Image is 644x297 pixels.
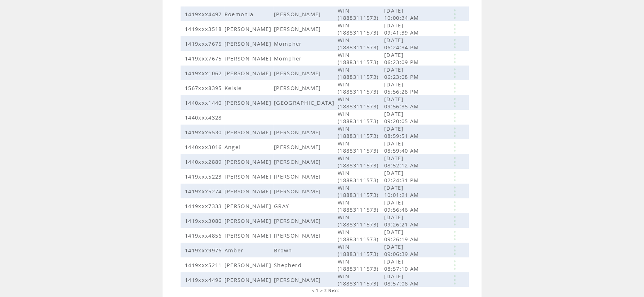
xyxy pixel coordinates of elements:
span: WIN (18883111573) [338,110,380,125]
span: 1419xxx4496 [185,276,224,283]
span: Roemonia [225,10,256,18]
span: [DATE] 08:52:12 AM [384,154,421,169]
span: WIN (18883111573) [338,243,380,257]
span: GRAY [274,202,291,210]
span: 1419xxx5211 [185,261,224,269]
span: WIN (18883111573) [338,81,380,95]
span: [DATE] 10:01:21 AM [384,184,421,198]
span: 1419xxx9976 [185,247,224,254]
span: [PERSON_NAME] [225,129,273,136]
span: WIN (18883111573) [338,22,380,36]
span: [DATE] 10:00:34 AM [384,7,421,21]
span: 1419xxx3518 [185,25,224,32]
span: 1419xxx5274 [185,188,224,195]
span: [PERSON_NAME] [274,69,323,77]
span: [PERSON_NAME] [225,217,273,224]
span: WIN (18883111573) [338,36,380,51]
span: [DATE] 08:59:51 AM [384,125,421,139]
span: Kelsie [225,84,244,91]
span: WIN (18883111573) [338,51,380,66]
span: [DATE] 08:57:10 AM [384,258,421,272]
span: [PERSON_NAME] [225,69,273,77]
span: [PERSON_NAME] [274,276,323,283]
span: 1419xxx7675 [185,40,224,47]
span: [DATE] 09:26:21 AM [384,213,421,228]
span: 1419xxx1062 [185,69,224,77]
span: [DATE] 09:06:39 AM [384,243,421,257]
span: [DATE] 06:23:09 PM [384,51,421,66]
span: [PERSON_NAME] [225,158,273,165]
a: 2 [324,288,327,293]
span: [PERSON_NAME] [274,10,323,18]
span: [PERSON_NAME] [225,261,273,269]
span: WIN (18883111573) [338,95,380,110]
span: WIN (18883111573) [338,125,380,139]
span: [DATE] 09:26:19 AM [384,228,421,243]
span: [PERSON_NAME] [274,217,323,224]
span: 1419xxx4856 [185,232,224,239]
span: 1567xxx8395 [185,84,224,91]
span: < 1 > [312,288,323,293]
span: [PERSON_NAME] [274,188,323,195]
span: 1419xxx5223 [185,173,224,180]
span: [PERSON_NAME] [225,202,273,210]
span: Mompher [274,55,303,62]
span: WIN (18883111573) [338,140,380,154]
span: Amber [225,247,245,254]
span: Angel [225,143,243,150]
span: [PERSON_NAME] [225,173,273,180]
span: [PERSON_NAME] [274,143,323,150]
span: [PERSON_NAME] [274,25,323,32]
span: [DATE] 09:41:39 AM [384,22,421,36]
span: 1419xxx4497 [185,10,224,18]
span: WIN (18883111573) [338,154,380,169]
span: [DATE] 05:56:28 PM [384,81,421,95]
span: 1440xxx3016 [185,143,224,150]
span: [DATE] 06:24:34 PM [384,36,421,51]
span: Mompher [274,40,303,47]
span: [PERSON_NAME] [225,55,273,62]
span: WIN (18883111573) [338,199,380,213]
span: [PERSON_NAME] [225,232,273,239]
span: WIN (18883111573) [338,66,380,80]
span: WIN (18883111573) [338,184,380,198]
span: WIN (18883111573) [338,258,380,272]
span: [GEOGRAPHIC_DATA] [274,99,336,106]
span: 1440xxx2889 [185,158,224,165]
span: [PERSON_NAME] [274,129,323,136]
span: Shepherd [274,261,303,269]
span: 1419xxx7333 [185,202,224,210]
span: WIN (18883111573) [338,273,380,287]
span: 1440xxx1440 [185,99,224,106]
span: [DATE] 09:56:46 AM [384,199,421,213]
span: 1419xxx7675 [185,55,224,62]
span: Brown [274,247,294,254]
span: WIN (18883111573) [338,7,380,21]
span: [PERSON_NAME] [274,173,323,180]
span: WIN (18883111573) [338,228,380,243]
span: 1419xxx3080 [185,217,224,224]
span: [DATE] 08:59:40 AM [384,140,421,154]
span: WIN (18883111573) [338,213,380,228]
span: [PERSON_NAME] [225,40,273,47]
span: [PERSON_NAME] [225,99,273,106]
span: 1419xxx6530 [185,129,224,136]
span: [DATE] 09:20:05 AM [384,110,421,125]
span: [PERSON_NAME] [274,232,323,239]
span: WIN (18883111573) [338,169,380,184]
span: [DATE] 02:24:31 PM [384,169,421,184]
span: [PERSON_NAME] [225,276,273,283]
span: [DATE] 08:57:08 AM [384,273,421,287]
span: [PERSON_NAME] [225,25,273,32]
span: 1440xxx4328 [185,114,224,121]
span: [PERSON_NAME] [274,84,323,91]
span: [DATE] 09:56:35 AM [384,95,421,110]
span: [PERSON_NAME] [274,158,323,165]
span: [PERSON_NAME] [225,188,273,195]
span: [DATE] 06:23:08 PM [384,66,421,80]
a: Next [328,288,339,293]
